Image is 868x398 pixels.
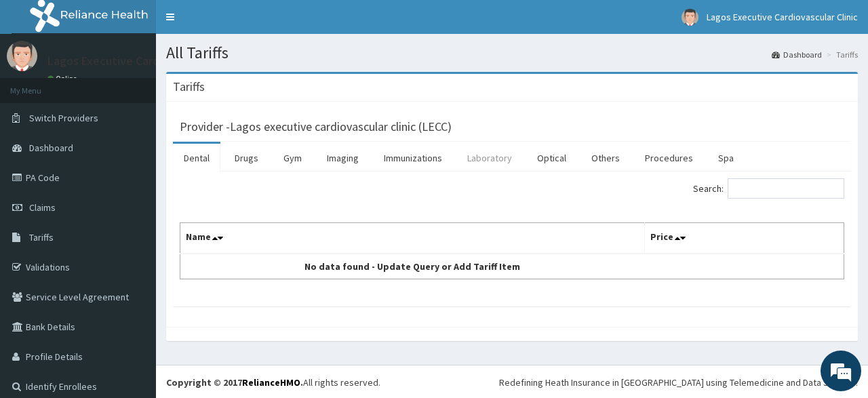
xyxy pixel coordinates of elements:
img: User Image [682,9,698,26]
img: User Image [7,41,37,71]
th: Price [645,223,844,254]
a: Gym [273,144,313,172]
a: Imaging [316,144,370,172]
strong: Copyright © 2017 . [166,376,303,389]
li: Tariffs [823,49,858,60]
a: Spa [707,144,745,172]
td: No data found - Update Query or Add Tariff Item [180,254,645,279]
a: Others [580,144,631,172]
h3: Provider - Lagos executive cardiovascular clinic (LECC) [180,121,452,133]
a: Online [47,74,80,83]
a: Dashboard [772,49,822,60]
a: Laboratory [456,144,523,172]
a: Procedures [634,144,704,172]
span: Tariffs [29,231,54,243]
a: Drugs [224,144,269,172]
span: Dashboard [29,142,73,154]
div: Redefining Heath Insurance in [GEOGRAPHIC_DATA] using Telemedicine and Data Science! [499,376,858,389]
h1: All Tariffs [166,44,858,62]
a: Optical [526,144,577,172]
a: RelianceHMO [242,376,300,389]
a: Immunizations [373,144,453,172]
p: Lagos Executive Cardiovascular Clinic [47,55,243,67]
span: Switch Providers [29,112,98,124]
h3: Tariffs [173,81,205,93]
input: Search: [728,178,844,199]
a: Dental [173,144,220,172]
label: Search: [693,178,844,199]
span: Lagos Executive Cardiovascular Clinic [707,11,858,23]
span: Claims [29,201,56,214]
th: Name [180,223,645,254]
